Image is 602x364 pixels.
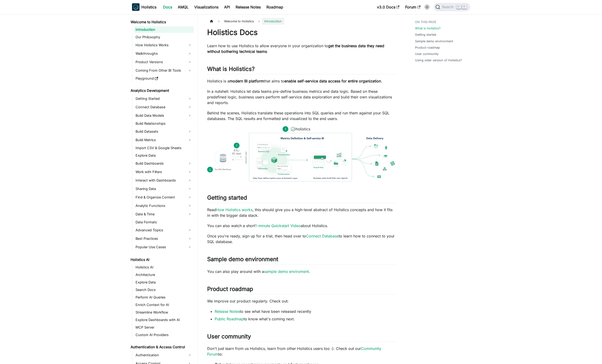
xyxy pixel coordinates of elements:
[134,202,194,209] a: Analytic Functions
[134,120,194,127] a: Build Relationships
[207,286,396,294] h2: Product roadmap
[215,309,240,314] a: Release Notes
[229,79,264,83] strong: modern BI platform
[207,66,396,74] h2: What is Holistics?
[134,271,194,278] a: Architecture
[134,103,194,111] a: Connect Database
[264,3,286,11] a: Roadmap
[264,269,309,274] a: sample demo enviroment
[207,110,396,121] p: Behind the scenes, Holistics translate these operations into SQL queries and run them against you...
[423,3,431,11] button: Switch between dark and light mode (currently light mode)
[134,160,194,167] a: Build Dashboards
[221,3,233,11] a: API
[207,28,396,37] h1: Holistics Docs
[207,256,396,265] h2: Sample demo environment
[134,317,194,323] a: Explore Dashboards with AI
[434,3,470,11] button: Search (Command+K)
[134,58,194,66] a: Product Versions
[207,126,396,182] img: How Holistics fits in your Data Stack
[134,67,194,74] a: Coming From Other BI Tools
[215,317,244,321] a: Public Roadmap
[134,26,194,33] a: Introduction
[207,89,396,105] p: In a nutshell: Holistics let data teams pre-define business metrics and data logic. Based on thes...
[134,235,194,242] a: Best Practices
[141,4,156,10] b: Holistics
[207,78,396,84] p: Holistics is a that aims to .
[215,316,396,322] li: to know what's coming next.
[216,207,252,212] a: How Holistics works
[134,145,194,151] a: Import CSV & Google Sheets
[207,298,396,304] p: We improve our product regularly. Check out:
[134,324,194,331] a: MCP Server
[134,177,194,184] a: Interact with Dashboards
[134,279,194,286] a: Explore Data
[215,309,396,314] li: to see what have been released recently
[134,309,194,316] a: Streamline Workflow
[160,3,175,11] a: Docs
[134,210,194,218] a: Date & Time
[134,136,194,144] a: Build Metrics
[415,52,439,56] a: User community
[415,58,462,62] a: Using older version of Holistics?
[440,5,456,9] span: Search
[134,219,194,225] a: Data Formats
[415,45,440,50] a: Product roadmap
[134,302,194,308] a: Enrich Context for AI
[134,185,194,193] a: Sharing Data
[207,233,396,244] p: Once you're ready, sign up for a trial, then head over to to learn how to connect to your SQL dat...
[207,346,381,356] a: Community Forum
[262,18,284,25] span: Introduction
[462,5,467,9] kbd: K
[134,112,194,119] a: Build Data Models
[207,269,396,274] p: You can also play around with a .
[255,223,301,228] a: 1-minute Quickstart Video
[207,346,396,357] p: Don't just learn from us Holistics, learn from other Holistics users too :). Check out our to:
[306,234,339,238] a: Connect Database
[284,79,381,83] strong: enable self-service data access for entire organization
[456,5,461,9] kbd: ⌘
[233,3,264,11] a: Release Notes
[132,3,140,11] img: Holistics
[134,75,194,82] a: Playground
[134,287,194,293] a: Search Docs
[207,207,396,218] p: Read , this should give you a high-level abstract of Holistics concepts and how it fits in with t...
[222,18,256,25] span: Welcome to Holistics
[134,194,194,201] a: Find & Organize Content
[207,18,396,25] nav: Breadcrumbs
[134,95,194,102] a: Getting Started
[134,294,194,301] a: Perform AI Queries
[134,168,194,176] a: Work with Filters
[207,194,396,203] h2: Getting started
[129,87,194,94] a: Analytics Development
[415,32,436,37] a: Getting started
[134,50,194,57] a: Walkthroughs
[129,344,194,350] a: Authentication & Access Control
[207,43,396,54] p: Learn how to use Holistics to allow everyone in your organization to .
[134,264,194,271] a: Holistics AI
[402,3,423,11] a: Forum
[415,26,441,31] a: What is Holistics?
[134,351,194,359] a: Authentication
[207,18,216,25] a: Home page
[175,3,191,11] a: AMQL
[207,333,396,342] h2: User community
[134,34,194,40] a: Our Philosophy
[129,19,194,25] a: Welcome to Holistics
[134,152,194,159] a: Explore Data
[129,256,194,263] a: Holistics AI
[134,332,194,338] a: Custom AI Providers
[191,3,221,11] a: Visualizations
[207,223,396,228] p: You can also watch a short about Holistics.
[134,226,194,234] a: Advanced Topics
[134,243,194,251] a: Popular Use Cases
[415,39,453,43] a: Sample demo environment
[132,3,156,11] a: HolisticsHolistics
[134,41,194,49] a: How Holistics Works
[134,128,194,135] a: Build Datasets
[127,14,198,364] nav: Docs sidebar
[374,3,402,11] a: v3.0 Docs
